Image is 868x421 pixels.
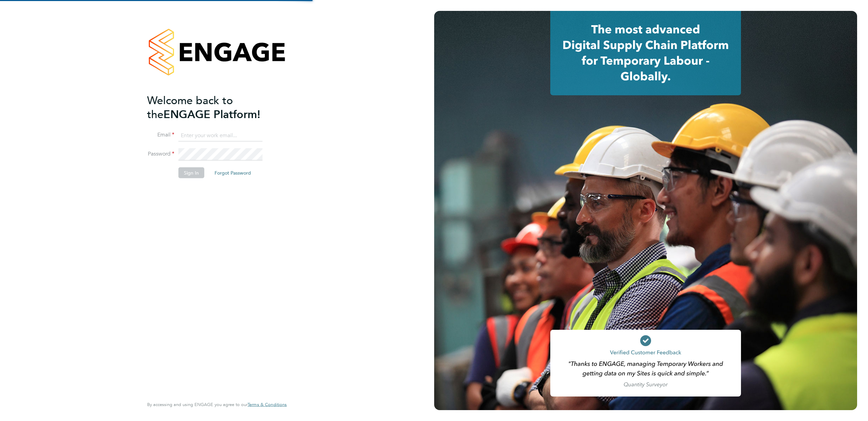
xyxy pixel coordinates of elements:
label: Email [147,131,174,139]
h2: ENGAGE Platform! [147,93,280,121]
label: Password [147,150,174,158]
button: Forgot Password [209,167,256,178]
span: Welcome back to the [147,94,233,121]
span: By accessing and using ENGAGE you agree to our [147,402,287,407]
span: Terms & Conditions [248,402,287,407]
a: Terms & Conditions [248,402,287,407]
button: Sign In [178,167,204,178]
input: Enter your work email... [178,129,263,142]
